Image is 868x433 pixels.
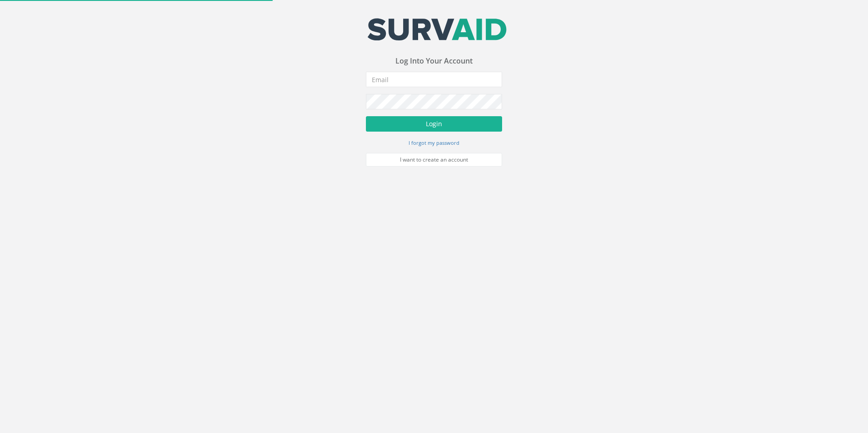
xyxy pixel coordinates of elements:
[366,57,502,65] h3: Log Into Your Account
[409,138,459,147] a: I forgot my password
[366,153,502,167] a: I want to create an account
[366,116,502,132] button: Login
[409,139,459,146] small: I forgot my password
[366,72,502,87] input: Email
